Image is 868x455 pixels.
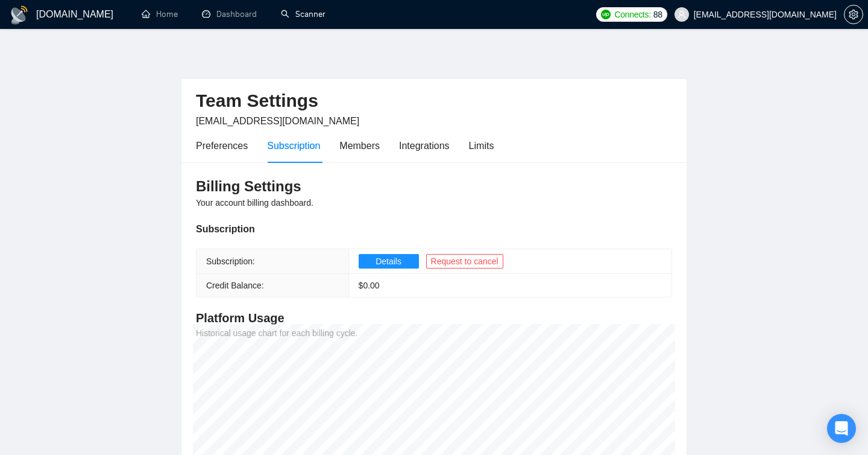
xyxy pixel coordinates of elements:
span: Request to cancel [431,255,498,268]
span: setting [844,10,863,19]
span: Credit Balance: [206,281,264,290]
a: homeHome [142,9,178,19]
a: setting [844,10,863,19]
a: searchScanner [281,9,325,19]
div: Subscription [196,221,672,237]
div: Subscription [267,138,320,153]
div: Preferences [196,138,248,153]
img: logo [10,5,29,25]
button: Details [359,254,419,269]
button: Request to cancel [426,254,503,269]
span: 88 [653,8,662,21]
div: Integrations [399,138,450,153]
img: upwork-logo.png [601,10,611,19]
span: user [678,10,686,19]
span: Your account billing dashboard. [196,198,313,208]
span: [EMAIL_ADDRESS][DOMAIN_NAME] [196,116,359,126]
span: Connects: [614,8,650,21]
span: Details [376,255,401,268]
span: Subscription: [206,256,255,266]
span: $ 0.00 [359,281,380,290]
h2: Team Settings [196,89,672,113]
h3: Billing Settings [196,177,672,196]
button: setting [844,5,863,24]
div: Limits [469,138,494,153]
div: Members [339,138,380,153]
div: Open Intercom Messenger [827,414,856,443]
a: dashboardDashboard [202,9,257,19]
h4: Platform Usage [196,310,672,326]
